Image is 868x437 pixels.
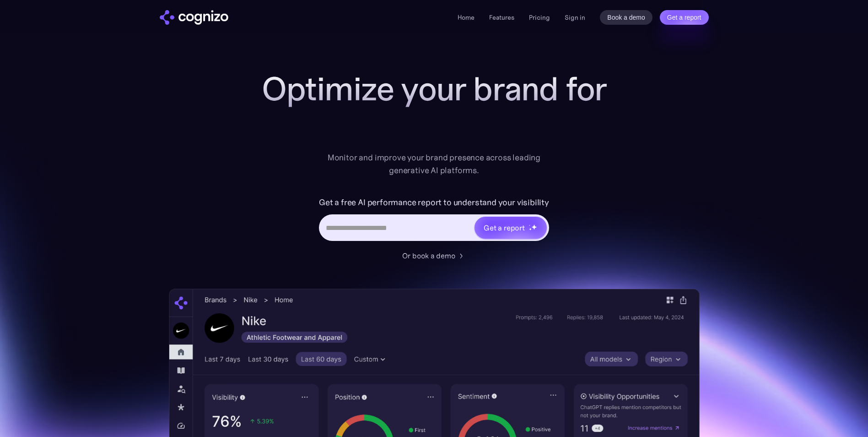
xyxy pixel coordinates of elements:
a: Sign in [565,12,585,23]
label: Get a free AI performance report to understand your visibility [319,195,549,210]
img: star [529,228,532,231]
form: Hero URL Input Form [319,195,549,246]
a: Book a demo [600,10,652,25]
a: Get a reportstarstarstar [474,216,548,240]
img: cognizo logo [160,10,228,25]
a: Get a report [660,10,709,25]
div: Or book a demo [402,250,455,261]
a: Features [489,13,514,22]
div: Get a report [484,222,525,233]
a: Home [458,13,474,22]
a: Pricing [529,13,550,22]
img: star [529,224,530,226]
a: Or book a demo [402,250,466,261]
img: star [531,224,537,230]
h1: Optimize your brand for [251,71,617,107]
div: Monitor and improve your brand presence across leading generative AI platforms. [322,151,547,177]
a: home [160,10,228,25]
